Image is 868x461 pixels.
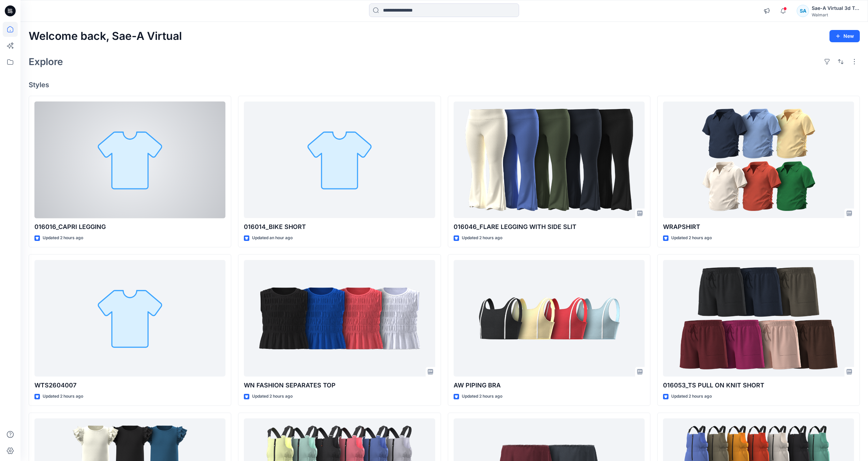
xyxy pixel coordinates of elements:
[454,260,645,377] a: AW PIPING BRA
[663,102,854,218] a: WRAPSHIRT
[663,222,854,232] p: WRAPSHIRT
[454,222,645,232] p: 016046_FLARE LEGGING WITH SIDE SLIT
[34,381,225,390] p: WTS2604007
[252,234,293,242] p: Updated an hour ago
[244,222,435,232] p: 016014_BIKE SHORT
[29,56,63,67] h2: Explore
[671,234,712,242] p: Updated 2 hours ago
[812,4,859,12] div: Sae-A Virtual 3d Team
[34,222,225,232] p: 016016_CAPRI LEGGING
[671,393,712,400] p: Updated 2 hours ago
[244,260,435,377] a: WN FASHION SEPARATES TOP
[462,393,502,400] p: Updated 2 hours ago
[29,30,182,43] h2: Welcome back, Sae-A Virtual
[29,81,860,89] h4: Styles
[663,381,854,390] p: 016053_TS PULL ON KNIT SHORT
[462,234,502,242] p: Updated 2 hours ago
[829,30,860,42] button: New
[454,102,645,218] a: 016046_FLARE LEGGING WITH SIDE SLIT
[252,393,293,400] p: Updated 2 hours ago
[244,102,435,218] a: 016014_BIKE SHORT
[244,381,435,390] p: WN FASHION SEPARATES TOP
[43,393,83,400] p: Updated 2 hours ago
[43,234,83,242] p: Updated 2 hours ago
[812,12,859,17] div: Walmart
[663,260,854,377] a: 016053_TS PULL ON KNIT SHORT
[797,5,809,17] div: SA
[454,381,645,390] p: AW PIPING BRA
[34,102,225,218] a: 016016_CAPRI LEGGING
[34,260,225,377] a: WTS2604007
